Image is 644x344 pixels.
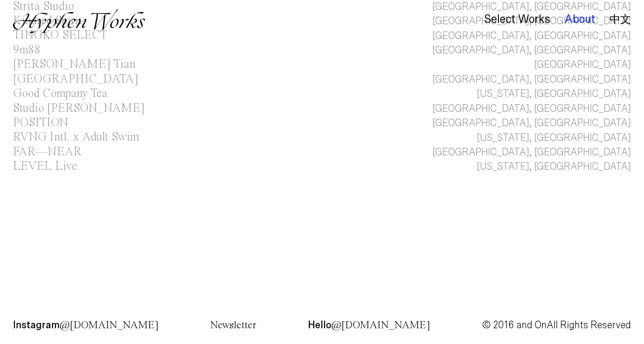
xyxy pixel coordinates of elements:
div: [PERSON_NAME] Tian [13,58,135,71]
span: @[DOMAIN_NAME] [60,320,159,331]
div: [GEOGRAPHIC_DATA], [GEOGRAPHIC_DATA] [432,101,631,116]
span: @[DOMAIN_NAME] [331,320,430,331]
div: [GEOGRAPHIC_DATA] [534,57,631,72]
img: Hyphen Works [13,9,145,33]
div: Studio [PERSON_NAME] [13,102,145,115]
div: [GEOGRAPHIC_DATA], [GEOGRAPHIC_DATA] [432,43,631,57]
a: Newsletter [210,321,256,330]
div: Select Works [484,13,550,26]
div: Good Company Tea [13,88,108,100]
p: © 2016 and On [482,321,631,330]
a: 中文 [609,14,631,24]
div: RVNG Intl. x Adult Swim [13,131,139,143]
div: About [565,13,595,26]
a: Hello@[DOMAIN_NAME] [308,321,430,330]
div: [GEOGRAPHIC_DATA] [13,73,138,85]
a: Select Works [484,15,550,25]
div: POSITION [13,117,68,129]
div: [US_STATE], [GEOGRAPHIC_DATA] [477,131,631,145]
div: 9m88 [13,44,41,56]
a: Instagram@[DOMAIN_NAME] [13,321,159,330]
span: All Rights Reserved [547,320,631,331]
div: FAR—NEAR [13,146,82,158]
p: Instagram [13,321,159,330]
div: [GEOGRAPHIC_DATA], [GEOGRAPHIC_DATA] [432,72,631,87]
div: [GEOGRAPHIC_DATA], [GEOGRAPHIC_DATA] [432,145,631,159]
div: LEVEL Live [13,160,77,172]
div: [US_STATE], [GEOGRAPHIC_DATA] [477,159,631,174]
span: Newsletter [210,320,256,331]
a: About [565,15,595,25]
div: [GEOGRAPHIC_DATA], [GEOGRAPHIC_DATA] [432,116,631,130]
p: Hello [308,321,430,330]
div: [US_STATE], [GEOGRAPHIC_DATA] [477,87,631,101]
